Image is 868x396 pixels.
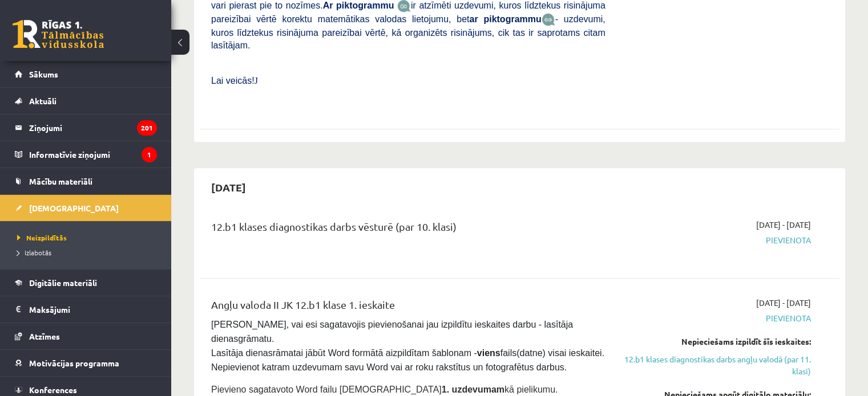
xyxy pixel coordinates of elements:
legend: Informatīvie ziņojumi [29,141,157,168]
span: Pievienota [623,234,811,246]
i: 1 [142,147,157,162]
span: Digitālie materiāli [29,277,97,288]
span: J [255,76,258,85]
a: [DEMOGRAPHIC_DATA] [15,195,157,221]
div: Nepieciešams izpildīt šīs ieskaites: [623,336,811,348]
b: Ar piktogrammu [323,1,394,10]
a: Mācību materiāli [15,168,157,194]
strong: 1. uzdevumam [442,385,504,394]
a: Sākums [15,61,157,87]
legend: Maksājumi [29,296,157,322]
span: Motivācijas programma [29,358,119,368]
span: [DATE] - [DATE] [756,219,811,231]
span: Aktuāli [29,96,56,106]
span: Sākums [29,69,58,79]
div: 12.b1 klases diagnostikas darbs vēsturē (par 10. klasi) [211,219,605,240]
span: Mācību materiāli [29,176,92,186]
span: Konferences [29,385,77,395]
span: Lai veicās! [211,76,255,85]
a: Atzīmes [15,323,157,349]
span: Pievieno sagatavoto Word failu [DEMOGRAPHIC_DATA] kā pielikumu. [211,385,558,394]
span: Pievienota [623,312,811,324]
strong: viens [477,348,500,358]
span: Izlabotās [17,248,51,257]
span: [DEMOGRAPHIC_DATA] [29,203,119,213]
a: Motivācijas programma [15,350,157,376]
span: Atzīmes [29,331,60,341]
span: Neizpildītās [17,233,67,242]
span: - uzdevumi, kuros līdztekus risinājuma pareizībai vērtē, kā organizēts risinājums, cik tas ir sap... [211,14,605,50]
i: 201 [137,120,157,136]
img: wKvN42sLe3LLwAAAABJRU5ErkJggg== [542,13,555,26]
a: Izlabotās [17,247,160,258]
span: ir atzīmēti uzdevumi, kuros līdztekus risinājuma pareizībai vērtē korektu matemātikas valodas lie... [211,1,605,24]
a: Informatīvie ziņojumi1 [15,141,157,168]
a: Ziņojumi201 [15,115,157,141]
a: Neizpildītās [17,232,160,243]
span: [DATE] - [DATE] [756,297,811,309]
span: [PERSON_NAME], vai esi sagatavojis pievienošanai jau izpildītu ieskaites darbu - lasītāja dienasg... [211,320,607,372]
div: Angļu valoda II JK 12.b1 klase 1. ieskaite [211,297,605,318]
a: Digitālie materiāli [15,270,157,296]
a: Aktuāli [15,88,157,114]
a: Maksājumi [15,296,157,322]
legend: Ziņojumi [29,115,157,141]
b: ar piktogrammu [469,14,541,24]
a: Rīgas 1. Tālmācības vidusskola [13,20,104,48]
a: 12.b1 klases diagnostikas darbs angļu valodā (par 11. klasi) [623,353,811,377]
h2: [DATE] [200,174,257,201]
